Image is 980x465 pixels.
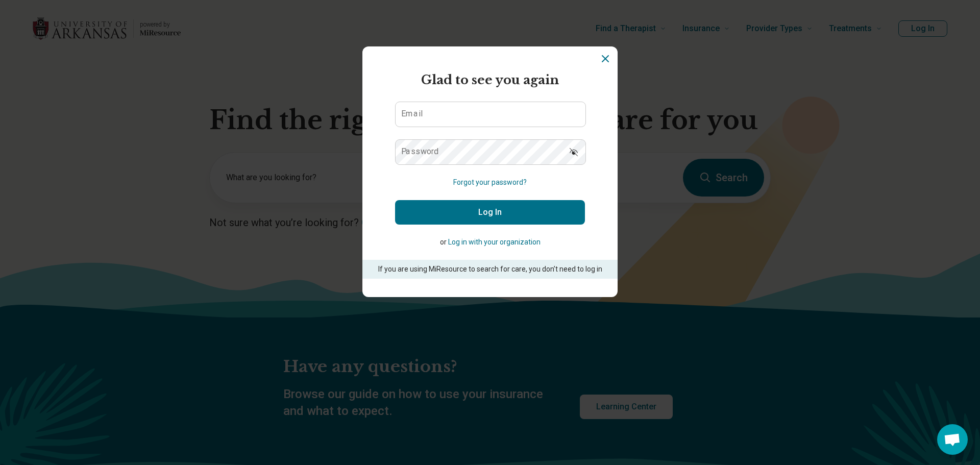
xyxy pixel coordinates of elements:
button: Log In [395,200,585,225]
h2: Glad to see you again [395,71,585,89]
p: If you are using MiResource to search for care, you don’t need to log in [377,264,603,275]
button: Show password [562,139,585,164]
button: Log in with your organization [448,237,541,248]
button: Dismiss [599,53,611,65]
label: Email [401,110,423,118]
button: Forgot your password? [453,177,527,188]
section: Login Dialog [362,46,618,297]
label: Password [401,148,439,156]
p: or [395,237,585,248]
